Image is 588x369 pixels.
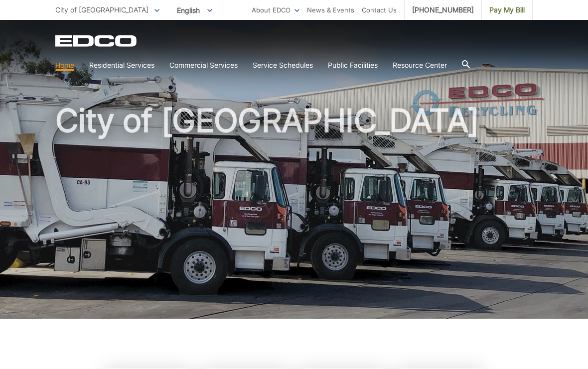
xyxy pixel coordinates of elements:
[169,2,220,18] span: English
[55,35,138,47] a: EDCD logo. Return to the homepage.
[489,4,525,15] span: Pay My Bill
[307,4,354,15] a: News & Events
[169,60,238,71] a: Commercial Services
[55,5,148,14] span: City of [GEOGRAPHIC_DATA]
[55,60,74,71] a: Home
[89,60,154,71] a: Residential Services
[362,4,397,15] a: Contact Us
[393,60,447,71] a: Resource Center
[55,105,533,323] h1: City of [GEOGRAPHIC_DATA]
[253,60,313,71] a: Service Schedules
[252,4,299,15] a: About EDCO
[328,60,378,71] a: Public Facilities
